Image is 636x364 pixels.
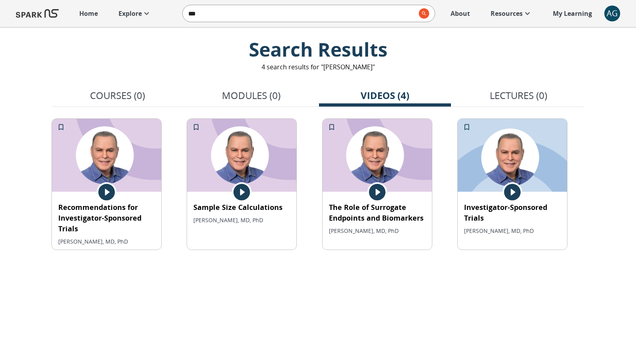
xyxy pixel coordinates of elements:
img: Logo of SPARK at Stanford [16,4,59,23]
p: Courses (0) [90,88,145,103]
p: About [451,9,470,18]
p: Search Results [145,36,491,62]
button: account of current user [604,6,620,21]
p: Sample Size Calculations [193,202,290,213]
p: Videos (4) [361,88,409,103]
p: [PERSON_NAME], MD, PhD [193,216,290,224]
img: 1961037706-f0e91cf336417aec84ca06466efbb98ea8d514e7c3dd95960170a15508eb1d36-d [323,119,432,192]
a: Explore [115,5,155,22]
svg: Add to My Learning [192,123,200,131]
div: AG [604,6,620,21]
img: 1961037443-31e2085959323b9d9884dcb5b8b8c0c3d1a2b83f2cc188e443e0d0cfdc2facb2-d [187,119,296,192]
svg: Add to My Learning [57,123,65,131]
p: Investigator-Sponsored Trials [464,202,561,223]
p: Lectures (0) [490,88,547,103]
p: The Role of Surrogate Endpoints and Biomarkers [329,202,426,223]
a: About [447,5,474,22]
p: Resources [491,9,523,18]
a: My Learning [549,5,596,22]
p: Modules (0) [222,88,281,103]
img: 2044498309-ea29a950b40fbb570fee0b1579be14fc94fe3a7e8e6e8ab0801eae6fcbfffb5d-d [458,119,567,192]
p: My Learning [553,9,592,18]
button: search [416,5,429,22]
svg: Add to My Learning [328,123,336,131]
img: 1961037185-92590a562cf1868df2b4fb838355561970d820de8fd6b1dc67faec03260a2b14-d [52,119,161,192]
svg: Add to My Learning [463,123,471,131]
p: Home [79,9,98,18]
p: Recommendations for Investigator-Sponsored Trials [58,202,155,234]
p: 4 search results for "[PERSON_NAME]" [262,62,375,72]
p: [PERSON_NAME], MD, PhD [58,237,155,246]
a: Resources [487,5,536,22]
p: [PERSON_NAME], MD, PhD [329,227,426,235]
a: Home [75,5,102,22]
p: Explore [118,9,142,18]
p: [PERSON_NAME], MD, PhD [464,227,561,235]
